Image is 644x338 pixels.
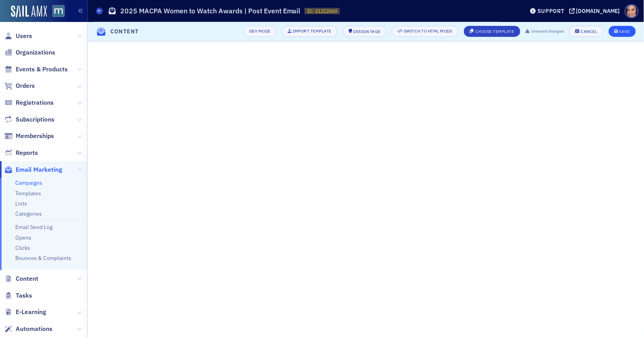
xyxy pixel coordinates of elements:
button: Dev Mode [244,26,276,37]
a: Email Send Log [15,224,52,231]
img: SailAMX [52,5,65,17]
button: Choose Template [464,26,520,37]
button: Switch to HTML Mode [392,26,458,37]
a: Reports [4,149,38,157]
div: Switch to HTML Mode [404,29,453,33]
button: [DOMAIN_NAME] [569,8,623,14]
span: Content [16,274,38,283]
a: Subscriptions [4,115,54,124]
a: Opens [15,234,31,241]
a: Clicks [15,244,30,251]
span: Events & Products [16,65,68,74]
span: Automations [16,325,52,333]
div: Choose Template [475,29,514,34]
a: Lists [15,200,27,207]
img: SailAMX [11,5,47,18]
span: Unsaved changes [531,28,564,35]
span: Profile [625,4,639,18]
span: Organizations [16,48,55,57]
span: Registrations [16,98,54,107]
span: Memberships [16,132,54,140]
span: Orders [16,82,35,90]
a: E-Learning [4,308,46,316]
a: View Homepage [47,5,65,18]
div: Cancel [581,29,597,34]
button: Design Tags [343,26,386,37]
a: Campaigns [15,179,42,186]
h1: 2025 MACPA Women to Watch Awards | Post Event Email [120,6,301,16]
a: Registrations [4,98,54,107]
div: Design Tags [353,29,381,34]
a: Categories [15,210,42,217]
button: Cancel [569,26,603,37]
span: Reports [16,149,38,157]
span: EC-21312060 [307,8,337,15]
a: Events & Products [4,65,68,74]
a: Orders [4,82,35,90]
a: Tasks [4,291,32,300]
a: Users [4,32,32,40]
div: Save [619,29,630,34]
a: Bounces & Complaints [15,254,71,262]
button: Import Template [282,26,337,37]
div: Support [538,7,565,15]
span: Email Marketing [16,165,62,174]
div: Import Template [293,29,332,33]
h4: Content [110,27,139,36]
a: Content [4,274,38,283]
a: Organizations [4,48,55,57]
a: Templates [15,190,41,197]
span: E-Learning [16,308,46,316]
button: Save [609,26,636,37]
a: Memberships [4,132,54,140]
div: [DOMAIN_NAME] [576,7,620,15]
span: Users [16,32,32,40]
span: Subscriptions [16,115,54,124]
a: Automations [4,325,52,333]
span: Tasks [16,291,32,300]
a: Email Marketing [4,165,62,174]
